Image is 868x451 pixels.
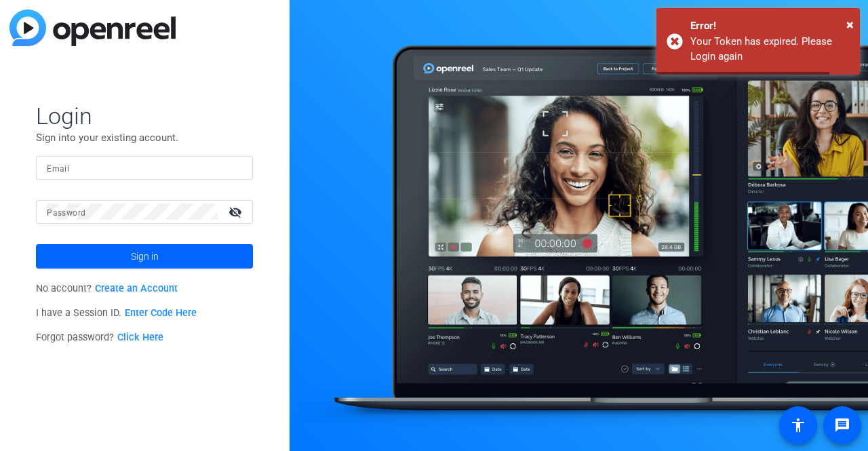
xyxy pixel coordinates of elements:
input: Enter Email Address [47,159,242,176]
img: blue-gradient.svg [9,9,176,46]
button: Close [846,14,854,35]
mat-icon: accessibility [790,417,806,433]
span: I have a Session ID. [36,307,197,319]
mat-icon: message [834,417,850,433]
a: Create an Account [95,283,178,294]
button: Sign in [36,244,253,269]
span: Sign in [131,239,159,273]
span: Forgot password? [36,332,163,343]
p: Sign into your existing account. [36,130,253,145]
mat-label: Password [47,208,85,218]
span: Login [36,102,253,130]
a: Click Here [117,332,163,343]
span: × [846,16,854,33]
div: Your Token has expired. Please Login again [690,34,850,64]
mat-icon: visibility_off [220,202,253,222]
span: No account? [36,283,178,294]
a: Enter Code Here [125,307,197,319]
mat-label: Email [47,164,69,174]
div: Error! [690,18,850,34]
